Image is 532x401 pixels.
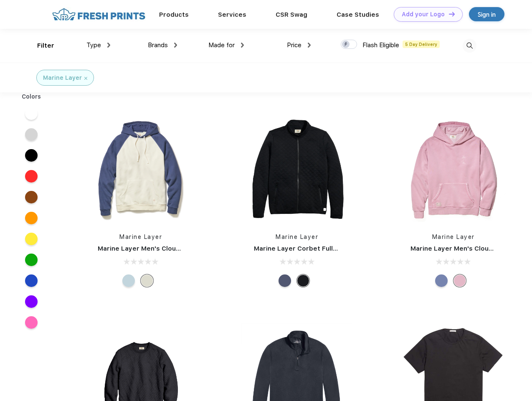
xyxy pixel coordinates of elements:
img: dropdown.png [308,43,311,48]
div: Marine Layer [43,74,82,82]
img: filter_cancel.svg [84,77,87,80]
a: Marine Layer [276,233,318,240]
img: dropdown.png [107,43,110,48]
a: Marine Layer Men's Cloud 9 Fleece Hoodie [98,245,234,252]
a: Marine Layer [432,233,475,240]
img: DT [449,12,455,16]
a: Services [218,11,246,18]
span: Flash Eligible [362,41,399,49]
a: CSR Swag [276,11,307,18]
div: Cool Ombre [122,274,135,287]
a: Sign in [469,7,504,21]
span: Price [287,41,301,49]
span: Brands [148,41,168,49]
img: dropdown.png [241,43,244,48]
span: 5 Day Delivery [403,41,440,48]
div: Lilas [453,274,466,287]
div: Filter [37,41,54,51]
a: Marine Layer Corbet Full-Zip Jacket [254,245,370,252]
img: func=resize&h=266 [398,113,509,224]
img: fo%20logo%202.webp [50,7,148,22]
a: Marine Layer [119,233,162,240]
div: Add your Logo [402,11,445,18]
img: func=resize&h=266 [241,113,352,224]
img: dropdown.png [174,43,177,48]
img: func=resize&h=266 [85,113,196,224]
div: Vintage Indigo [435,274,448,287]
div: Sign in [478,10,496,19]
div: Navy/Cream [141,274,153,287]
div: Colors [15,92,48,101]
div: Navy [279,274,291,287]
span: Type [86,41,101,49]
a: Products [159,11,189,18]
img: desktop_search.svg [463,39,476,53]
div: Black [297,274,309,287]
span: Made for [208,41,235,49]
